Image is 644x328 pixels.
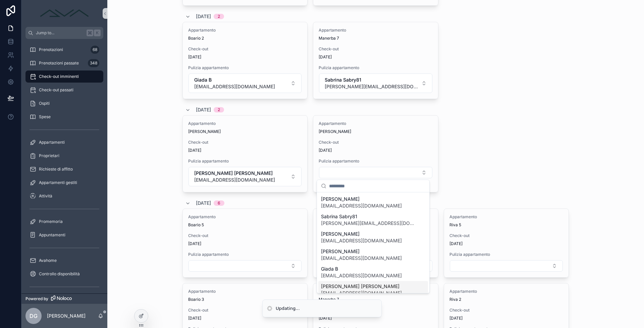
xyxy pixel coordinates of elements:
[21,39,107,293] div: scrollable content
[189,260,302,272] button: Select Button
[194,83,275,90] span: [EMAIL_ADDRESS][DOMAIN_NAME]
[321,255,402,262] span: [EMAIL_ADDRESS][DOMAIN_NAME]
[218,107,220,112] div: 2
[47,313,86,319] p: [PERSON_NAME]
[25,163,103,175] a: Richieste di affitto
[449,297,563,302] span: Riva 2
[218,14,220,19] div: 2
[39,114,51,120] span: Spese
[188,129,302,134] span: [PERSON_NAME]
[188,65,302,71] span: Pulizia appartamento
[39,219,63,224] span: Promemoria
[25,254,103,267] a: Avahome
[188,289,302,294] span: Appartamento
[319,74,432,93] button: Select Button
[38,8,91,19] img: App logo
[188,46,302,52] span: Check-out
[321,220,417,227] span: [PERSON_NAME][EMAIL_ADDRESS][DOMAIN_NAME]
[39,153,59,158] span: Proprietari
[196,106,211,113] span: [DATE]
[25,229,103,241] a: Appuntamenti
[313,22,438,99] a: AppartamentoManerba 7Check-out[DATE]Pulizia appartamentoSelect Button
[95,30,100,36] span: K
[449,252,563,257] span: Pulizia appartamento
[188,241,302,246] span: [DATE]
[25,136,103,148] a: Appartamenti
[39,180,77,185] span: Appartamenti gestiti
[25,268,103,280] a: Controllo disponibilità
[194,170,275,177] span: [PERSON_NAME] [PERSON_NAME]
[321,283,402,290] span: [PERSON_NAME] [PERSON_NAME]
[25,44,103,56] a: Prenotazioni68
[218,200,220,206] div: 6
[321,266,402,272] span: Giada B
[449,241,563,246] span: [DATE]
[449,289,563,294] span: Appartamento
[39,60,79,66] span: Prenotazioni passate
[188,36,302,41] span: Boario 2
[30,312,38,320] span: DG
[25,150,103,162] a: Proprietari
[319,316,432,321] span: [DATE]
[182,208,308,278] a: AppartamentoBoario 5Check-out[DATE]Pulizia appartamentoSelect Button
[319,36,432,41] span: Manerba 7
[91,46,99,54] div: 68
[196,13,211,20] span: [DATE]
[188,252,302,257] span: Pulizia appartamento
[196,200,211,206] span: [DATE]
[189,74,302,93] button: Select Button
[188,222,302,228] span: Boario 5
[39,232,65,238] span: Appuntamenti
[276,305,300,312] div: Updating...
[319,65,432,71] span: Pulizia appartamento
[188,121,302,126] span: Appartamento
[319,167,432,178] button: Select Button
[321,272,402,279] span: [EMAIL_ADDRESS][DOMAIN_NAME]
[25,57,103,69] a: Prenotazioni passate348
[188,233,302,238] span: Check-out
[313,208,438,278] a: AppartamentoRiva 5Check-out[DATE]Pulizia appartamentoSelect Button
[189,167,302,186] button: Select Button
[449,214,563,220] span: Appartamento
[188,140,302,145] span: Check-out
[39,101,50,106] span: Ospiti
[321,231,402,237] span: [PERSON_NAME]
[39,258,57,263] span: Avahome
[449,222,563,228] span: Riva 5
[21,293,107,304] a: Powered by
[39,47,63,52] span: Prenotazioni
[25,190,103,202] a: Attività
[313,115,438,192] a: Appartamento[PERSON_NAME]Check-out[DATE]Pulizia appartamentoSelect Button
[25,111,103,123] a: Spese
[182,115,308,192] a: Appartamento[PERSON_NAME]Check-out[DATE]Pulizia appartamentoSelect Button
[449,233,563,238] span: Check-out
[188,158,302,164] span: Pulizia appartamento
[188,148,302,153] span: [DATE]
[194,77,275,83] span: Giada B
[450,260,563,272] button: Select Button
[88,59,99,67] div: 348
[321,202,402,209] span: [EMAIL_ADDRESS][DOMAIN_NAME]
[39,271,80,277] span: Controllo disponibilità
[321,248,402,255] span: [PERSON_NAME]
[449,316,563,321] span: [DATE]
[39,140,65,145] span: Appartamenti
[319,46,432,52] span: Check-out
[449,308,563,313] span: Check-out
[321,196,402,202] span: [PERSON_NAME]
[319,129,432,134] span: [PERSON_NAME]
[188,308,302,313] span: Check-out
[321,237,402,244] span: [EMAIL_ADDRESS][DOMAIN_NAME]
[25,27,103,39] button: Jump to...K
[188,316,302,321] span: [DATE]
[319,28,432,33] span: Appartamento
[319,121,432,126] span: Appartamento
[25,177,103,189] a: Appartamenti gestiti
[25,84,103,96] a: Check-out passati
[25,97,103,109] a: Ospiti
[319,158,432,164] span: Pulizia appartamento
[321,213,417,220] span: Sabrina Sabry81
[36,30,84,36] span: Jump to...
[182,22,308,99] a: AppartamentoBoario 2Check-out[DATE]Pulizia appartamentoSelect Button
[319,54,432,60] span: [DATE]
